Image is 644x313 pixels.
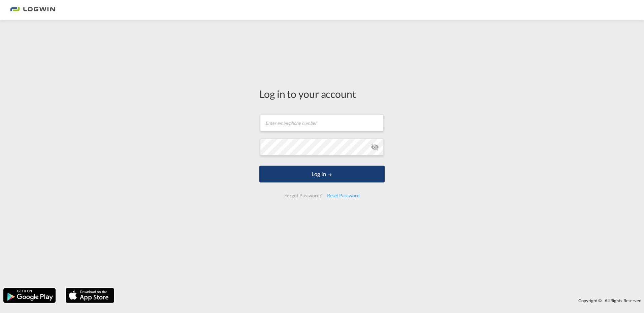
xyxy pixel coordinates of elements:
div: Forgot Password? [282,190,324,202]
div: Reset Password [324,190,362,202]
img: google.png [3,287,56,304]
input: Enter email/phone number [260,114,384,131]
md-icon: icon-eye-off [371,143,379,151]
div: Log in to your account [259,87,385,101]
img: bc73a0e0d8c111efacd525e4c8ad7d32.png [10,3,56,18]
div: Copyright © . All Rights Reserved [118,295,644,306]
button: LOGIN [259,166,385,182]
img: apple.png [65,287,115,304]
